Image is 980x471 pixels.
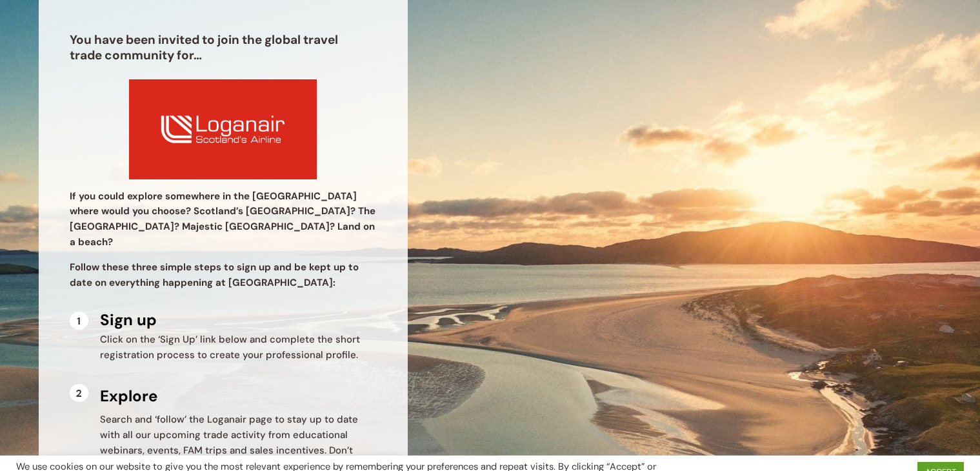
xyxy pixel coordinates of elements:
[100,332,377,363] div: Click on the ‘Sign Up’ link below and complete the short registration process to create your prof...
[100,310,157,330] span: Sign up
[129,79,316,179] img: LoganAir logo
[70,260,377,291] p: Follow these three simple steps to sign up and be kept up to date on everything happening at [GEO...
[100,386,157,406] span: Explore
[70,32,361,63] div: You have been invited to join the global travel trade community for…
[70,189,377,260] p: If you could explore somewhere in the [GEOGRAPHIC_DATA] where would you choose? Scotland’s [GEOGR...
